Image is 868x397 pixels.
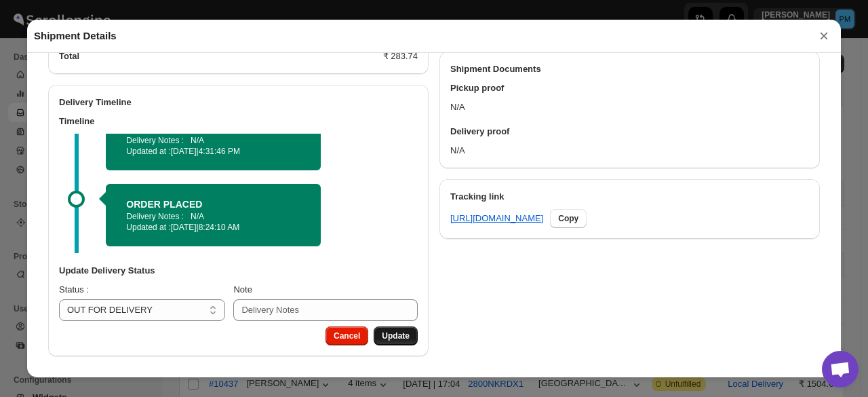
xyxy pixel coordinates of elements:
span: Status : [59,284,89,295]
span: Update [382,330,410,341]
h2: ORDER PLACED [126,197,300,211]
span: Cancel [334,330,360,341]
button: Copy [550,209,587,228]
button: Update [374,326,418,345]
h2: Shipment Details [34,29,117,43]
p: Delivery Notes : [126,211,184,222]
h3: Timeline [59,115,418,128]
span: Copy [558,213,578,224]
input: Delivery Notes [233,299,418,321]
p: Updated at : [126,222,300,233]
button: × [814,26,834,45]
p: N/A [191,211,204,222]
p: Updated at : [126,146,300,157]
a: [URL][DOMAIN_NAME] [450,212,543,225]
div: N/A [439,76,820,119]
h3: Tracking link [450,190,809,204]
div: ₹ 283.74 [383,50,418,63]
p: Delivery Notes : [126,135,184,146]
h2: Shipment Documents [450,62,809,76]
b: Total [59,51,79,61]
button: Cancel [325,326,368,345]
div: Open chat [822,351,859,387]
p: N/A [191,135,204,146]
h2: Delivery Timeline [59,96,418,109]
h3: Update Delivery Status [59,264,418,278]
span: Note [233,284,252,295]
span: [DATE] | 8:24:10 AM [171,223,240,232]
h3: Pickup proof [450,81,809,95]
h3: Delivery proof [450,125,809,138]
div: N/A [439,119,820,168]
span: [DATE] | 4:31:46 PM [171,147,240,156]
